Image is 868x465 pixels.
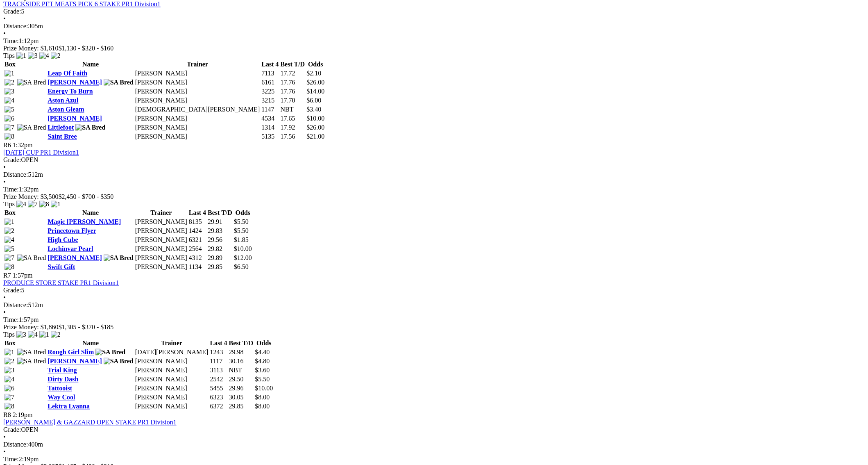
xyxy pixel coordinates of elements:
td: [PERSON_NAME] [135,385,209,393]
a: Magic [PERSON_NAME] [48,219,121,226]
span: • [3,16,6,23]
td: 17.65 [280,115,306,123]
td: [DATE][PERSON_NAME] [135,349,209,357]
img: 3 [28,52,38,60]
a: Aston Azul [48,97,78,104]
img: 1 [5,349,14,356]
td: [PERSON_NAME] [135,376,209,384]
span: $2.10 [306,70,321,77]
div: Prize Money: $1,860 [3,324,865,331]
span: $10.00 [306,115,324,122]
span: • [3,294,6,301]
img: 4 [5,376,14,383]
div: 512m [3,302,865,309]
img: 1 [39,331,49,339]
a: Energy To Burn [48,88,93,95]
td: [DEMOGRAPHIC_DATA][PERSON_NAME] [135,106,261,114]
th: Odds [233,209,252,217]
span: $8.00 [255,394,270,401]
span: • [3,30,6,37]
img: 2 [5,228,14,235]
td: [PERSON_NAME] [135,124,261,132]
a: Trial King [48,367,77,374]
img: SA Bred [104,79,134,87]
div: 5 [3,8,865,16]
td: 6161 [261,79,279,87]
td: 1314 [261,124,279,132]
img: 1 [51,201,61,208]
span: Grade: [3,426,21,433]
td: NBT [280,106,306,114]
img: 6 [5,385,14,392]
div: Prize Money: $3,500 [3,194,865,201]
span: $6.00 [306,97,321,104]
img: 3 [16,331,26,339]
img: SA Bred [17,79,46,87]
img: 3 [5,367,14,374]
div: OPEN [3,157,865,164]
img: 3 [5,88,14,96]
td: [PERSON_NAME] [135,236,188,244]
div: 400m [3,441,865,449]
span: Distance: [3,171,28,178]
th: Last 4 [261,61,279,69]
td: 29.89 [207,254,233,262]
img: 4 [5,97,14,105]
td: [PERSON_NAME] [135,227,188,235]
th: Trainer [135,340,209,348]
a: Leap Of Faith [48,70,87,77]
span: $14.00 [306,88,324,95]
th: Best T/D [280,61,306,69]
span: $4.40 [255,349,270,356]
span: • [3,449,6,456]
img: 6 [5,115,14,123]
td: 17.70 [280,97,306,105]
span: $5.50 [234,219,249,226]
td: [PERSON_NAME] [135,97,261,105]
td: 17.92 [280,124,306,132]
td: [PERSON_NAME] [135,394,209,402]
span: $3.60 [255,367,270,374]
img: 2 [51,52,61,60]
td: [PERSON_NAME] [135,115,261,123]
th: Last 4 [188,209,206,217]
img: 8 [5,403,14,410]
div: Prize Money: $1,610 [3,45,865,52]
td: 17.76 [280,79,306,87]
a: Rough Girl Slim [48,349,94,356]
td: 29.98 [229,349,254,357]
a: [PERSON_NAME] & GAZZARD OPEN STAKE PR1 Division1 [3,419,177,426]
td: 29.85 [229,403,254,411]
td: 2564 [188,245,206,253]
td: 29.82 [207,245,233,253]
a: Way Cool [48,394,75,401]
td: 1134 [188,263,206,271]
td: [PERSON_NAME] [135,254,188,262]
td: 4312 [188,254,206,262]
td: [PERSON_NAME] [135,70,261,78]
img: 8 [5,133,14,141]
span: $26.00 [306,79,324,86]
span: $10.00 [234,246,252,253]
img: SA Bred [17,255,46,262]
a: Tattooist [48,385,72,392]
img: 2 [5,79,14,87]
th: Last 4 [210,340,228,348]
a: PRODUCE STORE STAKE PR1 Division1 [3,280,119,287]
th: Name [47,340,134,348]
td: [PERSON_NAME] [135,403,209,411]
span: 1:32pm [13,142,33,149]
span: $1,130 - $320 - $160 [59,45,114,52]
span: $5.50 [234,228,249,235]
div: 2:19pm [3,456,865,463]
td: 3113 [210,367,228,375]
a: Aston Gleam [48,106,84,113]
td: 29.56 [207,236,233,244]
span: $21.00 [306,133,324,140]
img: 7 [5,255,14,262]
a: Saint Bree [48,133,77,140]
th: Best T/D [229,340,254,348]
td: NBT [229,367,254,375]
img: 1 [16,52,26,60]
td: 1147 [261,106,279,114]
